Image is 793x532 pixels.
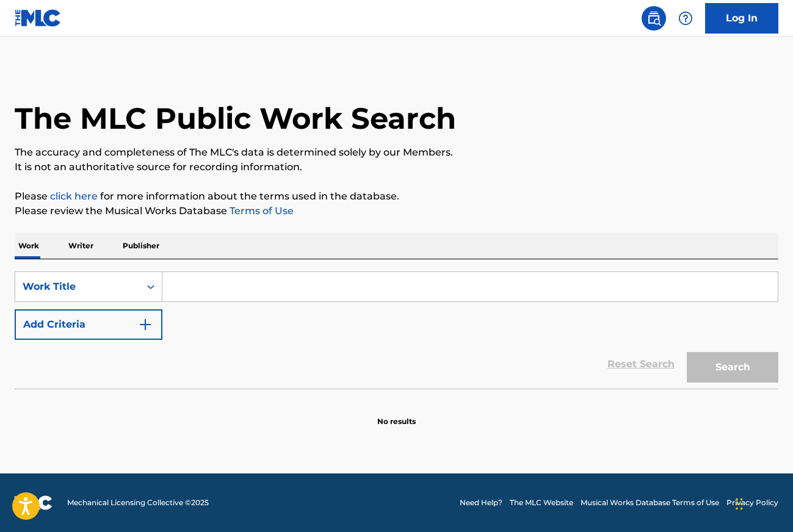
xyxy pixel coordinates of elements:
[15,271,778,389] form: Search Form
[510,497,573,508] a: The MLC Website
[15,189,778,204] p: Please for more information about the terms used in the database.
[15,309,162,340] button: Add Criteria
[732,473,793,532] iframe: Chat Widget
[119,233,163,259] p: Publisher
[23,279,132,294] div: Work Title
[460,497,502,508] a: Need Help?
[67,497,209,508] span: Mechanical Licensing Collective © 2025
[15,495,53,510] img: logo
[726,497,778,508] a: Privacy Policy
[736,486,743,522] div: Drag
[581,497,719,508] a: Musical Works Database Terms of Use
[642,6,666,31] a: Public Search
[65,233,97,259] p: Writer
[377,401,416,427] p: No results
[15,160,778,174] p: It is not an authoritative source for recording information.
[678,11,693,26] img: help
[15,233,43,259] p: Work
[705,3,778,34] a: Log In
[15,145,778,160] p: The accuracy and completeness of The MLC's data is determined solely by our Members.
[646,11,661,26] img: search
[15,9,62,27] img: MLC Logo
[15,100,456,137] h1: The MLC Public Work Search
[673,6,698,31] div: Help
[15,204,778,218] p: Please review the Musical Works Database
[227,205,294,217] a: Terms of Use
[50,190,98,202] a: click here
[138,317,153,332] img: 9d2ae6d4665cec9f34b9.svg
